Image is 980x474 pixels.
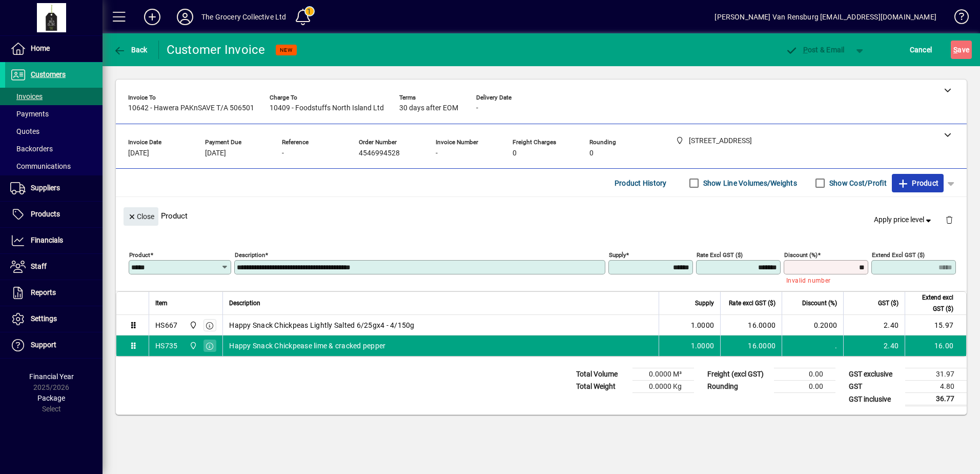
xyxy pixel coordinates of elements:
[843,335,905,356] td: 2.40
[167,42,266,58] div: Customer Invoice
[31,210,60,218] span: Products
[714,9,936,25] div: [PERSON_NAME] Van Rensburg [EMAIL_ADDRESS][DOMAIN_NAME]
[610,174,671,192] button: Product History
[124,207,158,226] button: Close
[235,251,265,259] mat-label: Description
[632,381,694,393] td: 0.0000 Kg
[5,280,103,306] a: Reports
[695,298,714,309] span: Supply
[701,178,797,188] label: Show Line Volumes/Weights
[10,162,71,170] span: Communications
[37,394,65,402] span: Package
[116,197,967,234] div: Product
[691,341,714,351] span: 1.0000
[5,88,103,105] a: Invoices
[10,127,39,135] span: Quotes
[128,208,154,225] span: Close
[205,149,226,157] span: [DATE]
[702,381,774,393] td: Rounding
[874,214,933,225] span: Apply price level
[187,320,198,331] span: 4/75 Apollo Drive
[282,149,284,157] span: -
[702,368,774,381] td: Freight (excl GST)
[121,211,161,221] app-page-header-button: Close
[5,123,103,140] a: Quotes
[785,46,845,54] span: ost & Email
[782,315,843,335] td: 0.2000
[229,341,385,351] span: Happy Snack Chickpease lime & cracked pepper
[697,251,743,259] mat-label: Rate excl GST ($)
[905,335,966,356] td: 16.00
[632,368,694,381] td: 0.0000 M³
[844,368,905,381] td: GST exclusive
[910,42,932,58] span: Cancel
[729,298,775,309] span: Rate excl GST ($)
[399,104,458,112] span: 30 days after EOM
[436,149,438,157] span: -
[29,372,74,381] span: Financial Year
[905,368,967,381] td: 31.97
[937,215,962,224] app-page-header-button: Delete
[953,42,969,58] span: ave
[5,175,103,201] a: Suppliers
[103,41,159,59] app-page-header-button: Back
[615,175,667,191] span: Product History
[5,105,103,123] a: Payments
[870,211,937,229] button: Apply price level
[937,207,962,232] button: Delete
[31,314,57,323] span: Settings
[201,9,287,25] div: The Grocery Collective Ltd
[155,320,177,330] div: HS667
[691,320,714,330] span: 1.0000
[31,70,66,78] span: Customers
[784,251,818,259] mat-label: Discount (%)
[5,306,103,332] a: Settings
[31,288,56,297] span: Reports
[280,47,293,53] span: NEW
[513,149,517,157] span: 0
[31,44,50,52] span: Home
[5,228,103,253] a: Financials
[31,341,56,349] span: Support
[786,274,860,285] mat-error: Invalid number
[31,262,47,270] span: Staff
[155,298,168,309] span: Item
[128,149,149,157] span: [DATE]
[155,341,177,351] div: HS735
[844,393,905,406] td: GST inclusive
[129,251,150,259] mat-label: Product
[476,104,478,112] span: -
[803,46,808,54] span: P
[10,92,43,101] span: Invoices
[31,184,60,192] span: Suppliers
[953,46,957,54] span: S
[774,381,835,393] td: 0.00
[780,41,850,59] button: Post & Email
[5,140,103,157] a: Backorders
[5,332,103,358] a: Support
[5,36,103,62] a: Home
[905,381,967,393] td: 4.80
[727,320,775,330] div: 16.0000
[844,381,905,393] td: GST
[905,393,967,406] td: 36.77
[878,298,899,309] span: GST ($)
[907,41,935,59] button: Cancel
[947,2,967,35] a: Knowledge Base
[169,8,201,26] button: Profile
[905,315,966,335] td: 15.97
[229,298,260,309] span: Description
[113,46,148,54] span: Back
[827,178,887,188] label: Show Cost/Profit
[10,110,49,118] span: Payments
[136,8,169,26] button: Add
[571,368,632,381] td: Total Volume
[774,368,835,381] td: 0.00
[802,298,837,309] span: Discount (%)
[187,340,198,351] span: 4/75 Apollo Drive
[128,104,254,112] span: 10642 - Hawera PAKnSAVE T/A 506501
[270,104,384,112] span: 10409 - Foodstuffs North Island Ltd
[111,41,150,59] button: Back
[10,145,53,153] span: Backorders
[609,251,626,259] mat-label: Supply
